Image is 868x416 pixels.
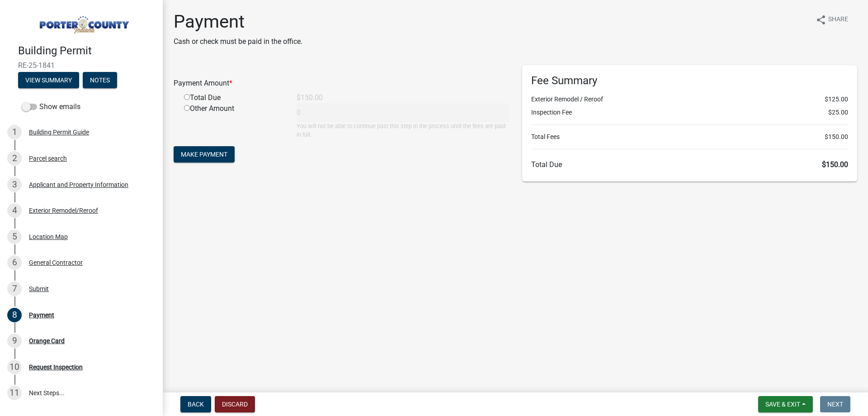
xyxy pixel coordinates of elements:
div: Other Amount [177,103,290,139]
button: Make Payment [174,146,235,163]
div: Applicant and Property Information [29,182,128,188]
span: Next [827,401,843,408]
button: View Summary [18,72,79,88]
span: $150.00 [825,132,848,142]
div: Total Due [177,92,290,103]
button: Back [180,396,211,412]
button: shareShare [808,11,855,29]
div: 2 [7,151,22,166]
span: $150.00 [822,160,848,169]
wm-modal-confirm: Notes [83,77,117,84]
div: 1 [7,125,22,139]
div: Building Permit Guide [29,129,89,135]
span: RE-25-1841 [18,61,145,70]
span: Make Payment [181,151,227,158]
i: share [816,14,826,25]
div: 8 [7,308,22,322]
span: Back [188,401,204,408]
div: Exterior Remodel/Reroof [29,207,98,214]
div: 11 [7,386,22,400]
img: Porter County, Indiana [18,10,148,35]
h6: Total Due [531,160,848,169]
button: Next [820,396,850,412]
div: 3 [7,177,22,192]
div: 4 [7,203,22,218]
div: Payment Amount [167,78,515,89]
div: 10 [7,360,22,374]
div: General Contractor [29,259,83,266]
h6: Fee Summary [531,74,848,87]
li: Inspection Fee [531,108,848,117]
h1: Payment [174,11,302,33]
label: Show emails [22,101,80,112]
div: 7 [7,282,22,296]
h4: Building Permit [18,44,156,57]
span: Save & Exit [765,401,800,408]
wm-modal-confirm: Summary [18,77,79,84]
div: 9 [7,334,22,348]
li: Total Fees [531,132,848,142]
div: Request Inspection [29,364,83,370]
div: 5 [7,230,22,244]
div: Parcel search [29,155,67,162]
button: Discard [215,396,255,412]
li: Exterior Remodel / Reroof [531,95,848,104]
button: Notes [83,72,117,88]
span: Share [828,14,848,25]
span: $25.00 [828,108,848,117]
span: $125.00 [825,95,848,104]
div: Payment [29,312,54,318]
p: Cash or check must be paid in the office. [174,36,302,47]
button: Save & Exit [758,396,813,412]
div: Orange Card [29,338,65,344]
div: Location Map [29,234,68,240]
div: Submit [29,286,49,292]
div: 6 [7,255,22,270]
